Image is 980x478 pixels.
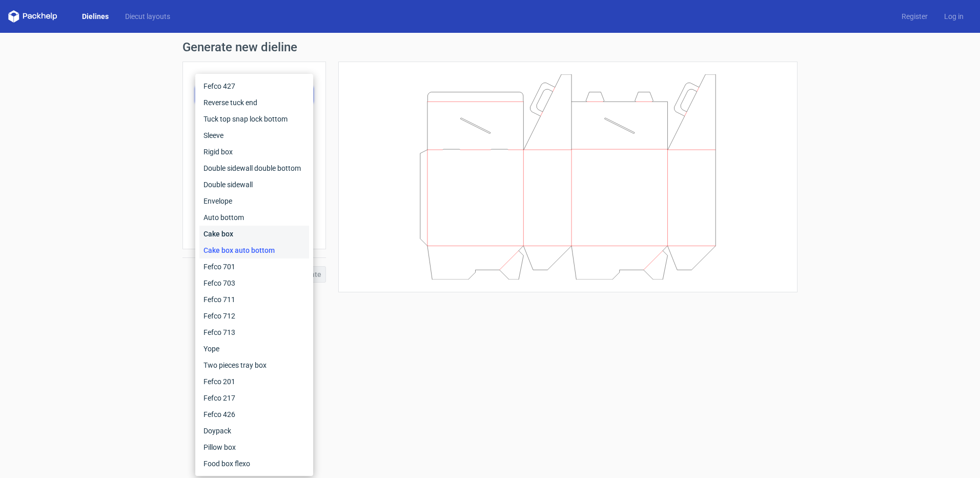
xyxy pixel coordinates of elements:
div: Cake box [199,226,309,242]
a: Register [893,11,936,22]
div: Auto bottom [199,209,309,226]
div: Yope [199,341,309,357]
div: Fefco 427 [199,78,309,94]
a: Diecut layouts [117,11,178,22]
div: Doypack [199,423,309,439]
div: Food box flexo [199,455,309,472]
div: Fefco 712 [199,308,309,324]
div: Fefco 201 [199,373,309,390]
a: Dielines [74,11,117,22]
div: Sleeve [199,127,309,144]
div: Fefco 711 [199,291,309,308]
div: Fefco 701 [199,258,309,275]
div: Fefco 713 [199,324,309,341]
div: Envelope [199,193,309,209]
div: Fefco 703 [199,275,309,291]
div: Fefco 426 [199,406,309,423]
div: Reverse tuck end [199,94,309,111]
a: Log in [936,11,972,22]
h1: Generate new dieline [182,41,798,53]
div: Double sidewall double bottom [199,160,309,176]
div: Pillow box [199,439,309,455]
div: Fefco 217 [199,390,309,406]
div: Tuck top snap lock bottom [199,111,309,127]
div: Cake box auto bottom [199,242,309,258]
div: Rigid box [199,144,309,160]
div: Double sidewall [199,176,309,193]
div: Two pieces tray box [199,357,309,373]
